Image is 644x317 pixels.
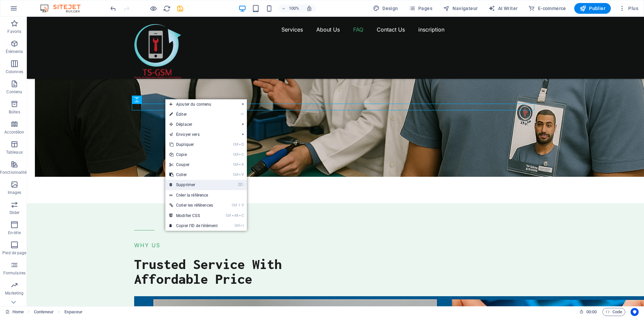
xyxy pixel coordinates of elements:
a: CtrlXCouper [165,160,222,170]
span: : [591,309,592,314]
i: Ctrl [232,203,237,207]
span: E-commerce [528,5,566,12]
a: CtrlDDupliquer [165,140,222,150]
button: Cliquez ici pour quitter le mode Aperçu et poursuivre l'édition. [149,4,157,12]
i: Annuler : Supprimer les éléments (Ctrl+Z) [109,5,117,12]
p: Slider [9,210,20,215]
span: Déplacer [165,119,237,129]
i: Ctrl [233,162,238,167]
span: 00 00 [586,308,597,316]
button: save [176,4,184,12]
p: Boîtes [9,109,20,115]
span: Publier [580,5,605,12]
p: Images [8,190,21,195]
i: ⇧ [238,203,241,207]
a: CtrlCCopie [165,150,222,160]
p: Marketing [5,290,23,296]
i: Ctrl [233,152,238,157]
span: Code [605,308,622,316]
button: E-commerce [526,3,569,14]
span: Ajouter du contenu [165,99,237,109]
i: ⏎ [240,112,244,116]
span: Cliquez pour sélectionner. Double-cliquez pour modifier. [64,308,83,316]
a: ⏎Éditer [165,109,222,119]
button: 100% [279,4,303,12]
p: Formulaires [3,270,25,276]
p: Favoris [7,29,21,34]
a: CtrlICopier l'ID de l'élément [165,221,222,231]
button: Design [370,3,401,14]
i: C [239,152,244,157]
span: AI Writer [488,5,518,12]
a: Ctrl⇧VColler les références [165,200,222,210]
p: Accordéon [4,129,24,135]
a: Cliquez pour annuler la sélection. Double-cliquez pour ouvrir Pages. [5,308,24,316]
i: V [239,172,244,177]
p: Tableaux [6,150,23,155]
p: En-tête [8,230,21,235]
span: Design [373,5,398,12]
button: reload [163,4,171,12]
p: Éléments [6,49,23,54]
button: undo [109,4,117,12]
i: Alt [232,213,238,218]
span: Cliquez pour sélectionner. Double-cliquez pour modifier. [34,308,54,316]
h6: 100% [289,4,300,12]
a: ⌦Supprimer [165,180,222,190]
button: Publier [574,3,611,14]
span: Plus [619,5,638,12]
button: Usercentrics [631,308,639,316]
h6: Durée de la session [579,308,597,316]
i: D [239,142,244,147]
button: Code [602,308,625,316]
i: Ctrl [233,142,238,147]
i: Ctrl [226,213,231,218]
i: Enregistrer (Ctrl+S) [176,5,184,12]
i: Lors du redimensionnement, ajuster automatiquement le niveau de zoom en fonction de l'appareil sé... [306,5,312,11]
p: Contenu [6,89,22,95]
a: CtrlVColler [165,170,222,180]
div: Design (Ctrl+Alt+Y) [370,3,401,14]
p: Pied de page [2,250,26,256]
a: Envoyer vers [165,129,237,140]
img: Editor Logo [39,4,89,12]
button: AI Writer [486,3,520,14]
i: X [239,162,244,167]
i: ⌦ [238,182,244,187]
i: Ctrl [233,172,238,177]
button: Plus [616,3,641,14]
nav: breadcrumb [34,308,83,316]
i: Ctrl [234,223,240,228]
i: C [239,213,244,218]
span: Navigateur [443,5,478,12]
span: Pages [409,5,432,12]
a: CtrlAltCModifier CSS [165,211,222,221]
button: Navigateur [440,3,480,14]
a: Créer la référence [165,190,247,200]
button: Pages [406,3,435,14]
i: Actualiser la page [163,5,171,12]
i: V [241,203,244,207]
p: Colonnes [6,69,23,74]
i: I [240,223,244,228]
